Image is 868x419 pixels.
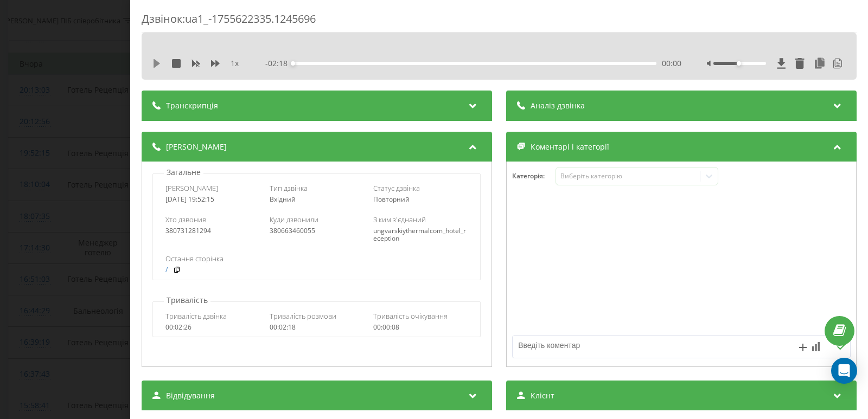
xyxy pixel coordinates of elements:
span: Остання сторінка [165,254,224,263]
span: [PERSON_NAME] [166,141,227,152]
span: Тип дзвінка [270,183,308,193]
div: 00:00:08 [373,324,468,331]
span: Статус дзвінка [373,183,420,193]
div: Accessibility label [291,61,295,66]
span: - 02:18 [265,58,293,69]
div: 00:02:18 [270,324,365,331]
span: 1 x [231,58,239,69]
h4: Категорія : [512,172,556,180]
span: Хто дзвонив [165,215,206,224]
span: Куди дзвонили [270,215,318,224]
div: [DATE] 19:52:15 [165,196,260,203]
span: Тривалість дзвінка [165,311,227,321]
span: Відвідування [166,390,215,401]
p: Тривалість [164,295,210,306]
div: Дзвінок : ua1_-1755622335.1245696 [142,11,857,33]
div: 00:02:26 [165,324,260,331]
span: Транскрипція [166,100,218,111]
div: Open Intercom Messenger [831,358,857,384]
span: З ким з'єднаний [373,215,426,224]
span: 00:00 [662,58,681,69]
span: Коментарі і категорії [531,141,609,152]
span: Тривалість очікування [373,311,448,321]
span: Аналіз дзвінка [531,100,585,111]
div: ungvarskiythermalcom_hotel_reception [373,227,468,243]
div: Виберіть категорію [560,172,696,181]
p: Загальне [164,167,203,178]
div: Accessibility label [737,61,741,66]
a: / [165,266,168,274]
div: 380663460055 [270,227,365,235]
div: 380731281294 [165,227,260,235]
span: Тривалість розмови [270,311,336,321]
span: Клієнт [531,390,554,401]
span: [PERSON_NAME] [165,183,218,193]
span: Повторний [373,195,410,204]
span: Вхідний [270,195,296,204]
